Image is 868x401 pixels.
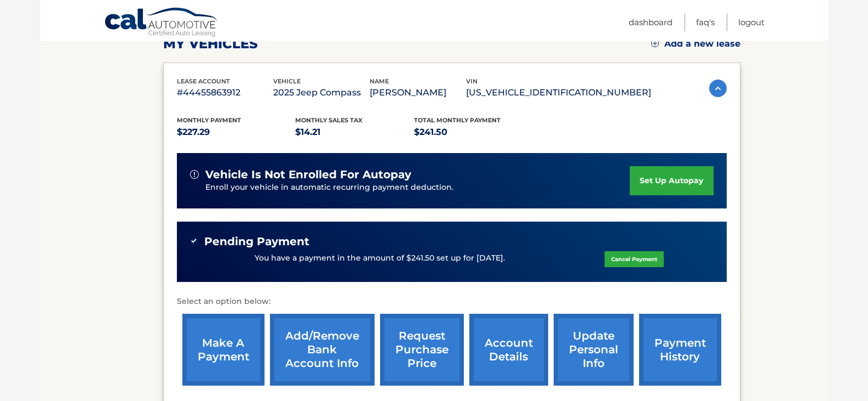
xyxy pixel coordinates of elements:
[177,295,727,308] p: Select an option below:
[469,314,548,386] a: account details
[273,77,301,85] span: vehicle
[370,77,389,85] span: name
[295,125,414,140] p: $14.21
[629,13,672,31] a: Dashboard
[295,116,363,124] span: Monthly sales Tax
[205,182,630,194] p: Enroll your vehicle in automatic recurring payment deduction.
[255,252,505,264] p: You have a payment in the amount of $241.50 set up for [DATE].
[190,237,198,245] img: check-green.svg
[380,314,464,386] a: request purchase price
[163,36,258,52] h2: my vehicles
[554,314,634,386] a: update personal info
[370,85,466,100] p: [PERSON_NAME]
[190,170,199,179] img: alert-white.svg
[273,85,370,100] p: 2025 Jeep Compass
[104,7,219,39] a: Cal Automotive
[177,125,296,140] p: $227.29
[466,77,478,85] span: vin
[639,314,721,386] a: payment history
[414,116,501,124] span: Total Monthly Payment
[204,235,309,248] span: Pending Payment
[651,39,659,47] img: add.svg
[177,77,230,85] span: lease account
[177,85,273,100] p: #44455863912
[270,314,375,386] a: Add/Remove bank account info
[182,314,265,386] a: make a payment
[466,85,651,100] p: [US_VEHICLE_IDENTIFICATION_NUMBER]
[205,168,411,182] span: vehicle is not enrolled for autopay
[696,13,715,31] a: FAQ's
[651,38,740,49] a: Add a new lease
[709,80,727,97] img: accordion-active.svg
[738,13,764,31] a: Logout
[605,251,664,267] a: Cancel Payment
[414,125,533,140] p: $241.50
[177,116,241,124] span: Monthly Payment
[630,166,713,195] a: set up autopay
